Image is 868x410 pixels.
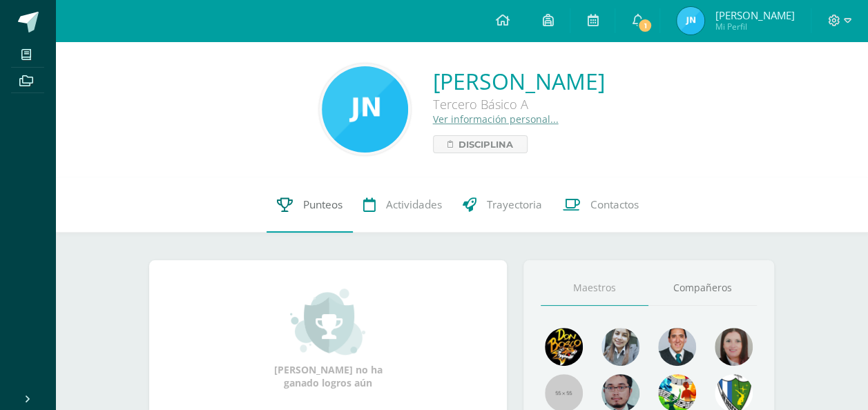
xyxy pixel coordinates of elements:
a: Punteos [267,177,353,233]
a: Maestros [541,271,649,306]
span: Mi Perfil [715,21,794,32]
span: Disciplina [459,136,513,153]
a: Contactos [552,177,649,233]
img: achievement_small.png [290,287,365,356]
img: 29fc2a48271e3f3676cb2cb292ff2552.png [545,328,583,366]
a: Actividades [353,177,452,233]
div: Tercero Básico A [433,96,605,113]
a: [PERSON_NAME] [433,66,605,96]
span: Trayectoria [487,197,542,212]
img: ca2bd7ca011f4e161da89cebe82fe6b5.png [322,66,408,153]
span: Contactos [590,197,639,212]
span: Actividades [386,197,442,212]
a: Trayectoria [452,177,552,233]
a: Compañeros [648,271,757,306]
span: [PERSON_NAME] [715,8,794,22]
span: Punteos [303,197,343,212]
span: 1 [637,18,653,33]
a: Disciplina [433,135,528,153]
div: [PERSON_NAME] no ha ganado logros aún [259,287,397,389]
img: 45bd7986b8947ad7e5894cbc9b781108.png [601,328,639,366]
img: 7d0dd7c4a114cbfa0d056ec45c251c57.png [677,7,704,35]
img: eec80b72a0218df6e1b0c014193c2b59.png [658,328,696,366]
img: 67c3d6f6ad1c930a517675cdc903f95f.png [715,328,753,366]
a: Ver información personal... [433,113,559,126]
